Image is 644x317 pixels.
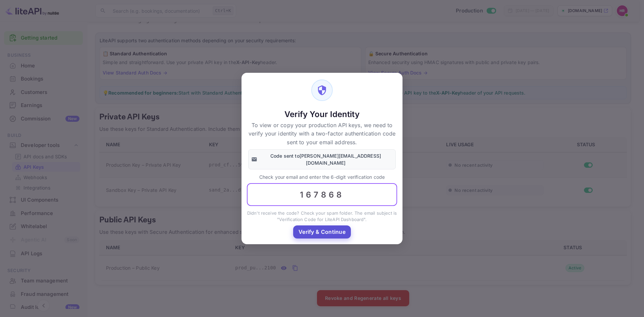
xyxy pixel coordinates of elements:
[259,152,393,166] p: Code sent to [PERSON_NAME][EMAIL_ADDRESS][DOMAIN_NAME]
[248,121,396,147] p: To view or copy your production API keys, we need to verify your identity with a two-factor authe...
[248,109,396,120] h5: Verify Your Identity
[247,173,397,180] p: Check your email and enter the 6-digit verification code
[247,183,397,206] input: 000000
[293,225,351,239] button: Verify & Continue
[247,210,397,223] p: Didn't receive the code? Check your spam folder. The email subject is "Verification Code for Lite...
